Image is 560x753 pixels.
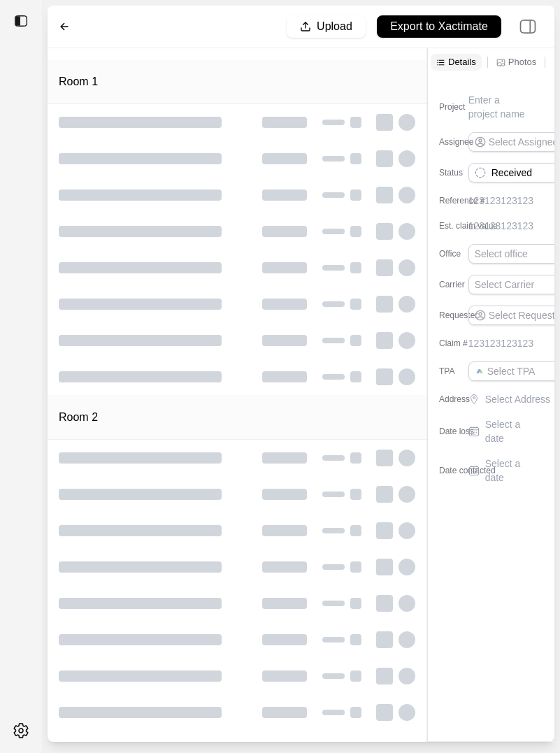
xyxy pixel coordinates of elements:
[390,19,488,35] p: Export to Xactimate
[448,56,476,68] p: Details
[439,167,509,178] label: Status
[439,136,509,148] label: Assignee
[439,465,509,476] label: Date contacted
[508,56,536,68] p: Photos
[439,310,509,321] label: Requester
[439,101,509,113] label: Project
[439,394,509,405] label: Address
[59,409,98,426] h1: Room 2
[468,93,526,121] p: Enter a project name
[485,457,526,485] p: Select a date
[439,279,509,290] label: Carrier
[439,248,509,259] label: Office
[439,220,509,231] label: Est. claim value
[512,11,543,42] img: right-panel.svg
[468,194,533,208] p: 123123123123
[14,14,28,28] img: toggle sidebar
[59,73,98,90] h1: Room 1
[439,426,509,437] label: Date loss
[439,366,509,377] label: TPA
[468,336,533,350] p: 123123123123
[468,219,533,233] p: 123123123123
[317,19,352,35] p: Upload
[485,417,526,445] p: Select a date
[287,15,366,38] button: Upload
[377,15,501,38] button: Export to Xactimate
[439,195,509,206] label: Reference #
[439,338,509,349] label: Claim #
